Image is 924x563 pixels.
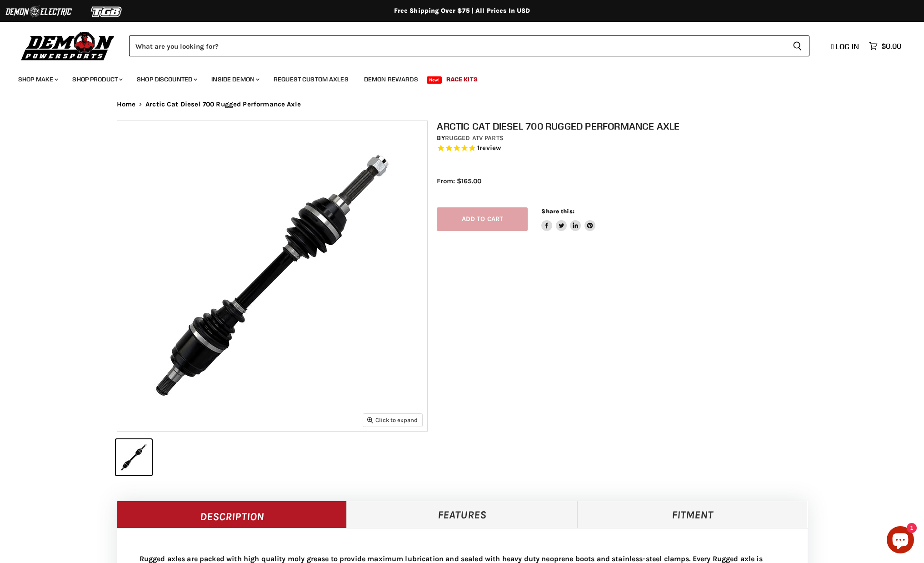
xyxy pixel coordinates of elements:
[129,35,785,56] input: Search
[541,207,595,231] aside: Share this:
[267,70,355,89] a: Request Custom Axles
[541,208,574,215] span: Share this:
[437,121,817,132] h1: Arctic Cat Diesel 700 Rugged Performance Axle
[836,42,859,51] span: Log in
[357,70,425,89] a: Demon Rewards
[440,70,484,89] a: Race Kits
[827,42,864,50] a: Log in
[11,70,64,89] a: Shop Make
[117,101,136,108] a: Home
[99,7,826,15] div: Free Shipping Over $75 | All Prices In USD
[884,526,917,556] inbox-online-store-chat: Shopify online store chat
[427,76,442,84] span: New!
[129,35,809,56] form: Product
[11,66,899,89] ul: Main menu
[437,144,817,153] span: Rated 5.0 out of 5 stars 1 reviews
[437,133,817,143] div: by
[437,177,481,185] span: From: $165.00
[477,144,501,152] span: 1 reviews
[145,101,301,108] span: Arctic Cat Diesel 700 Rugged Performance Axle
[205,70,265,89] a: Inside Demon
[479,144,501,152] span: review
[363,414,422,426] button: Click to expand
[18,30,118,62] img: Demon Powersports
[347,501,577,528] a: Features
[99,101,826,108] nav: Breadcrumbs
[65,70,128,89] a: Shop Product
[117,501,347,528] a: Description
[367,417,418,423] span: Click to expand
[881,42,901,50] span: $0.00
[445,134,504,142] a: Rugged ATV Parts
[577,501,808,528] a: Fitment
[5,3,73,20] img: Demon Electric Logo 2
[864,40,906,53] a: $0.00
[785,35,809,56] button: Search
[117,121,427,431] img: IMAGE
[73,3,141,20] img: TGB Logo 2
[116,439,152,475] button: IMAGE thumbnail
[130,70,203,89] a: Shop Discounted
